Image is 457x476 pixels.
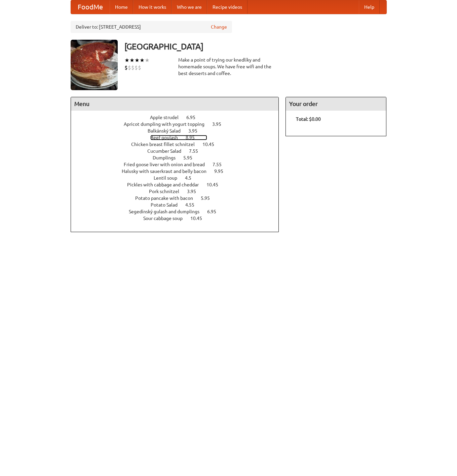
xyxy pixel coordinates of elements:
a: Who we are [172,0,207,14]
a: Dumplings 5.95 [153,155,205,160]
a: Apple strudel 6.95 [150,115,208,120]
a: Beef goulash 8.95 [150,135,207,140]
span: 10.45 [206,182,225,187]
span: 6.95 [186,115,202,120]
a: Balkánský Salad 3.95 [148,128,210,134]
li: ★ [124,57,129,64]
span: Apricot dumpling with yogurt topping [124,121,211,127]
span: Sour cabbage soup [143,216,189,221]
span: Halusky with sauerkraut and belly bacon [122,169,213,174]
a: Recipe videos [207,0,247,14]
li: ★ [145,57,150,64]
a: Pickles with cabbage and cheddar 10.45 [127,182,231,187]
a: Change [211,24,227,30]
span: Lentil soup [154,175,184,181]
span: Balkánský Salad [148,128,187,134]
span: 3.95 [188,128,204,134]
div: Deliver to: [STREET_ADDRESS] [71,21,232,33]
li: ★ [135,57,140,64]
span: Fried goose liver with onion and bread [124,162,212,167]
a: Home [110,0,133,14]
span: Segedínský gulash and dumplings [129,209,206,214]
a: Sour cabbage soup 10.45 [143,216,215,221]
span: 3.95 [212,121,228,127]
li: $ [128,64,131,71]
a: Segedínský gulash and dumplings 6.95 [129,209,229,214]
a: Lentil soup 4.5 [154,175,204,181]
a: Potato Salad 4.55 [151,202,207,208]
span: 6.95 [207,209,223,214]
span: Chicken breast fillet schnitzel [131,142,201,147]
a: Cucumber Salad 7.55 [147,148,211,154]
span: 10.45 [190,216,209,221]
li: $ [138,64,141,71]
h4: Your order [286,97,386,111]
a: Halusky with sauerkraut and belly bacon 9.95 [122,169,236,174]
span: Cucumber Salad [147,148,188,154]
a: FoodMe [71,0,110,14]
span: 4.5 [185,175,198,181]
a: Pork schnitzel 3.95 [149,189,208,194]
h3: [GEOGRAPHIC_DATA] [124,40,387,53]
b: Total: $0.00 [296,116,321,122]
span: Potato Salad [151,202,184,208]
span: 10.45 [202,142,221,147]
a: Apricot dumpling with yogurt topping 3.95 [124,121,234,127]
span: 7.55 [213,162,228,167]
span: 5.95 [183,155,199,160]
span: 4.55 [185,202,201,208]
span: 3.95 [187,189,203,194]
span: Potato pancake with bacon [135,195,200,201]
div: Make a point of trying our knedlíky and homemade soups. We have free wifi and the best desserts a... [178,57,279,77]
a: Fried goose liver with onion and bread 7.55 [124,162,234,167]
li: ★ [129,57,135,64]
a: How it works [133,0,172,14]
span: Pickles with cabbage and cheddar [127,182,205,187]
span: Apple strudel [150,115,185,120]
a: Chicken breast fillet schnitzel 10.45 [131,142,227,147]
span: Dumplings [153,155,182,160]
h4: Menu [71,97,279,111]
img: angular.jpg [71,40,118,90]
span: 9.95 [214,169,230,174]
span: 5.95 [201,195,217,201]
li: $ [135,64,138,71]
li: $ [124,64,128,71]
span: 7.55 [189,148,205,154]
span: Beef goulash [150,135,185,140]
span: 8.95 [186,135,201,140]
a: Potato pancake with bacon 5.95 [135,195,222,201]
li: ★ [140,57,145,64]
li: $ [131,64,135,71]
span: Pork schnitzel [149,189,186,194]
a: Help [359,0,380,14]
